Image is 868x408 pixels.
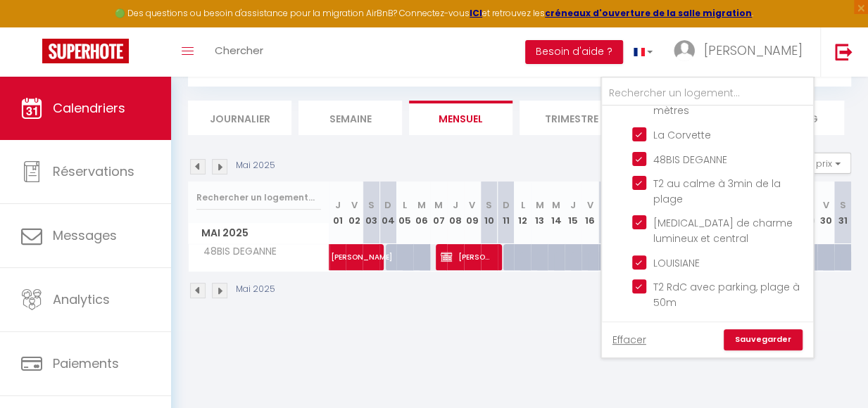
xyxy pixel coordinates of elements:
[430,181,447,244] th: 07
[324,244,341,271] a: [PERSON_NAME]
[525,40,623,64] button: Besoin d'aide ?
[704,42,803,59] span: [PERSON_NAME]
[298,101,402,135] li: Semaine
[441,243,495,270] span: [PERSON_NAME]
[469,198,475,212] abbr: V
[396,181,413,244] th: 05
[409,101,512,135] li: Mensuel
[817,181,834,244] th: 30
[351,198,358,212] abbr: V
[834,181,851,244] th: 31
[653,128,711,142] span: La Corvette
[236,283,275,296] p: Mai 2025
[346,181,363,244] th: 02
[379,181,396,244] th: 04
[447,181,464,244] th: 08
[453,198,458,212] abbr: J
[191,244,280,260] span: 48BIS DEGANNE
[653,280,800,310] span: T2 RdC avec parking, plage à 50m
[11,6,54,48] button: Ouvrir le widget de chat LiveChat
[600,76,814,359] div: Filtrer par hébergement
[520,198,524,212] abbr: L
[53,99,125,117] span: Calendriers
[535,198,543,212] abbr: M
[808,345,857,397] iframe: Chat
[363,181,379,244] th: 03
[565,181,581,244] th: 15
[53,291,110,308] span: Analytics
[514,181,531,244] th: 12
[674,40,695,61] img: ...
[215,43,263,58] span: Chercher
[368,198,375,212] abbr: S
[653,72,779,117] span: daisy - T2 Arcachon Vacances et Plages a 50 mètres
[835,43,853,60] img: logout
[520,101,623,135] li: Trimestre
[470,7,482,19] a: ICI
[531,181,548,244] th: 13
[236,159,275,172] p: Mai 2025
[42,39,129,63] img: Super Booking
[653,216,793,246] span: [MEDICAL_DATA] de charme lumineux et central
[653,177,781,206] span: T2 au calme à 3min de la plage
[329,181,346,244] th: 01
[570,198,576,212] abbr: J
[196,185,321,210] input: Rechercher un logement...
[413,181,430,244] th: 06
[552,198,560,212] abbr: M
[548,181,565,244] th: 14
[189,223,329,243] span: Mai 2025
[612,332,646,348] a: Effacer
[334,198,340,212] abbr: J
[663,27,820,77] a: ... [PERSON_NAME]
[498,181,515,244] th: 11
[822,198,829,212] abbr: V
[724,329,803,350] a: Sauvegarder
[204,27,274,77] a: Chercher
[486,198,492,212] abbr: S
[53,162,134,180] span: Réservations
[602,81,813,106] input: Rechercher un logement...
[188,101,291,135] li: Journalier
[581,181,598,244] th: 16
[481,181,498,244] th: 10
[545,7,752,19] a: créneaux d'ouverture de la salle migration
[417,198,426,212] abbr: M
[434,198,443,212] abbr: M
[403,198,407,212] abbr: L
[384,198,391,212] abbr: D
[840,198,846,212] abbr: S
[598,181,615,244] th: 17
[53,355,119,372] span: Paiements
[503,198,510,212] abbr: D
[53,227,117,244] span: Messages
[331,236,428,263] span: [PERSON_NAME]
[464,181,481,244] th: 09
[587,198,593,212] abbr: V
